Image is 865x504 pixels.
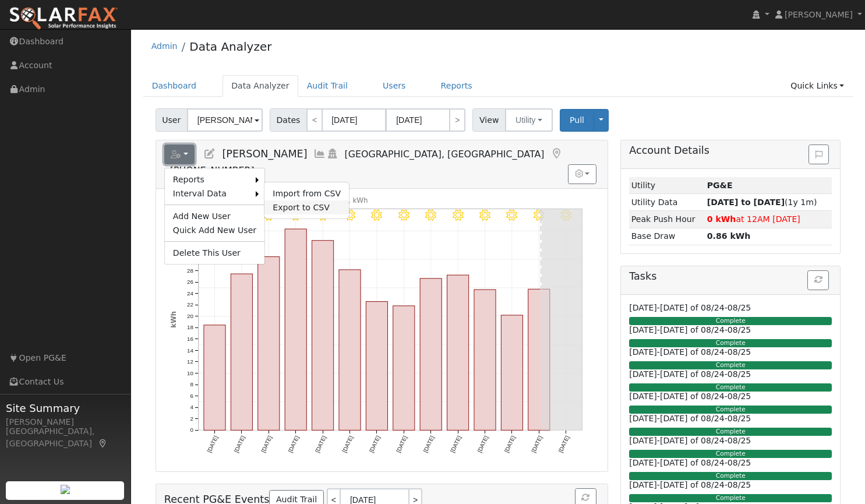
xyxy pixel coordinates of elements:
text: 24 [187,290,193,297]
h6: [DATE]-[DATE] of 08/24-08/25 [629,369,832,379]
rect: onclick="" [420,279,442,431]
button: Pull [560,109,594,132]
span: View [472,108,506,132]
text: [DATE] [395,435,408,453]
td: Peak Push Hour [629,211,705,228]
strong: 0 kWh [707,214,736,224]
div: Complete [629,494,832,502]
text: 26 [187,279,193,285]
span: User [156,108,188,132]
h6: [DATE]-[DATE] of 08/24-08/25 [629,480,832,490]
text: [DATE] [557,435,571,453]
text: 8 [190,381,193,387]
rect: onclick="" [528,289,550,430]
rect: onclick="" [474,290,496,430]
a: Data Analyzer [189,40,271,54]
a: Edit User (35913) [203,148,216,160]
span: [PHONE_NUMBER] [170,165,255,176]
rect: onclick="" [231,274,252,430]
text: [DATE] [233,435,246,453]
span: (1y 1m) [707,198,817,207]
div: Complete [629,472,832,480]
td: at 12AM [DATE] [705,211,832,228]
a: Quick Links [782,75,853,97]
text: 16 [187,336,193,342]
rect: onclick="" [312,241,333,431]
a: Login As (last Never) [326,148,339,160]
strong: 0.86 kWh [707,231,751,241]
input: Select a User [187,108,263,132]
rect: onclick="" [258,256,280,430]
text: 0 [190,427,193,433]
a: Quick Add New User [165,223,264,237]
div: Complete [629,406,832,414]
strong: [DATE] to [DATE] [707,198,785,207]
div: Complete [629,450,832,458]
text: 10 [187,370,193,376]
span: Pull [570,115,584,125]
text: 6 [190,393,193,399]
a: Multi-Series Graph [313,148,326,160]
text: [DATE] [422,435,435,453]
text: [DATE] [260,435,273,453]
i: 8/15 - Clear [425,209,436,220]
text: 4 [190,404,193,410]
text: Net Consumption 341 kWh [275,196,368,205]
span: [PERSON_NAME] [785,10,853,19]
i: 8/10 - Clear [290,209,301,220]
a: Reports [432,75,481,97]
span: Dates [270,108,307,132]
span: [GEOGRAPHIC_DATA], [GEOGRAPHIC_DATA] [345,149,545,160]
h6: [DATE]-[DATE] of 08/24-08/25 [629,303,832,313]
text: [DATE] [341,435,354,453]
i: 8/18 - Clear [506,209,517,220]
div: [GEOGRAPHIC_DATA], [GEOGRAPHIC_DATA] [6,425,125,450]
i: 8/09 - Clear [263,209,274,220]
h6: [DATE]-[DATE] of 08/24-08/25 [629,347,832,357]
rect: onclick="" [204,325,225,431]
text: 22 [187,301,193,308]
div: Complete [629,361,832,369]
a: Data Analyzer [223,75,298,97]
text: 12 [187,358,193,365]
a: Delete This User [165,246,264,260]
a: Interval Data [165,186,256,200]
i: 8/13 - MostlyClear [371,209,382,220]
td: Base Draw [629,228,705,245]
text: [DATE] [530,435,543,453]
strong: ID: 17207093, authorized: 08/21/25 [707,181,733,190]
i: 8/17 - Clear [479,209,490,220]
td: Utility Data [629,194,705,211]
i: 8/14 - Clear [398,209,409,220]
text: [DATE] [503,435,517,453]
text: [DATE] [368,435,382,453]
div: Complete [629,317,832,325]
h6: [DATE]-[DATE] of 08/24-08/25 [629,325,832,335]
rect: onclick="" [393,306,415,431]
h5: Tasks [629,270,832,283]
text: 18 [187,324,193,330]
a: Import from CSV [264,186,349,200]
rect: onclick="" [285,229,306,430]
a: < [306,108,323,132]
img: retrieve [61,485,70,494]
text: [DATE] [476,435,489,453]
a: Dashboard [143,75,206,97]
i: 8/11 - Clear [317,209,328,220]
h6: [DATE]-[DATE] of 08/24-08/25 [629,458,832,468]
text: 28 [187,267,193,274]
text: 20 [187,313,193,319]
a: Map [550,148,563,160]
button: Issue History [808,144,829,164]
div: Complete [629,428,832,436]
text: [DATE] [287,435,300,453]
a: Add New User [165,209,264,223]
rect: onclick="" [447,275,468,430]
a: Reports [165,172,256,186]
span: [PERSON_NAME] [222,148,307,160]
text: [DATE] [449,435,462,453]
text: [DATE] [206,435,219,453]
button: Utility [505,108,553,132]
a: Users [374,75,415,97]
rect: onclick="" [339,270,361,431]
